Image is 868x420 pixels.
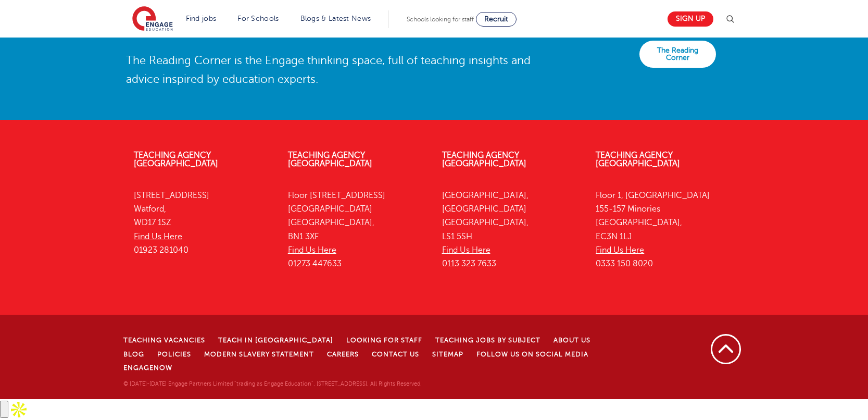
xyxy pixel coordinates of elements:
[186,15,217,22] a: Find jobs
[327,351,359,358] a: Careers
[123,364,172,372] a: EngageNow
[596,189,734,271] p: Floor 1, [GEOGRAPHIC_DATA] 155-157 Minories [GEOGRAPHIC_DATA], EC3N 1LJ 0333 150 8020
[553,337,590,344] a: About Us
[126,51,538,89] p: The Reading Corner is the Engage thinking space, full of teaching insights and advice inspired by...
[668,11,713,27] a: Sign up
[157,351,191,358] a: Policies
[123,337,205,344] a: Teaching Vacancies
[8,399,29,420] img: Apollo
[442,189,581,271] p: [GEOGRAPHIC_DATA], [GEOGRAPHIC_DATA] [GEOGRAPHIC_DATA], LS1 5SH 0113 323 7633
[476,351,588,358] a: Follow us on Social Media
[288,151,372,168] a: Teaching Agency [GEOGRAPHIC_DATA]
[218,337,333,344] a: Teach in [GEOGRAPHIC_DATA]
[134,189,272,257] p: [STREET_ADDRESS] Watford, WD17 1SZ 01923 281040
[372,351,419,358] a: Contact Us
[288,189,426,271] p: Floor [STREET_ADDRESS] [GEOGRAPHIC_DATA] [GEOGRAPHIC_DATA], BN1 3XF 01273 447633
[596,151,680,168] a: Teaching Agency [GEOGRAPHIC_DATA]
[123,379,637,389] p: © [DATE]-[DATE] Engage Partners Limited "trading as Engage Education". [STREET_ADDRESS]. All Righ...
[407,16,474,23] span: Schools looking for staff
[596,245,644,255] a: Find Us Here
[432,351,463,358] a: Sitemap
[442,151,526,168] a: Teaching Agency [GEOGRAPHIC_DATA]
[442,245,490,255] a: Find Us Here
[134,151,218,168] a: Teaching Agency [GEOGRAPHIC_DATA]
[134,232,182,241] a: Find Us Here
[300,15,371,22] a: Blogs & Latest News
[476,12,517,27] a: Recruit
[346,337,422,344] a: Looking for staff
[132,6,173,32] img: Engage Education
[204,351,314,358] a: Modern Slavery Statement
[435,337,540,344] a: Teaching jobs by subject
[484,15,508,23] span: Recruit
[237,15,279,22] a: For Schools
[288,245,336,255] a: Find Us Here
[123,351,144,358] a: Blog
[639,41,716,68] a: The Reading Corner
